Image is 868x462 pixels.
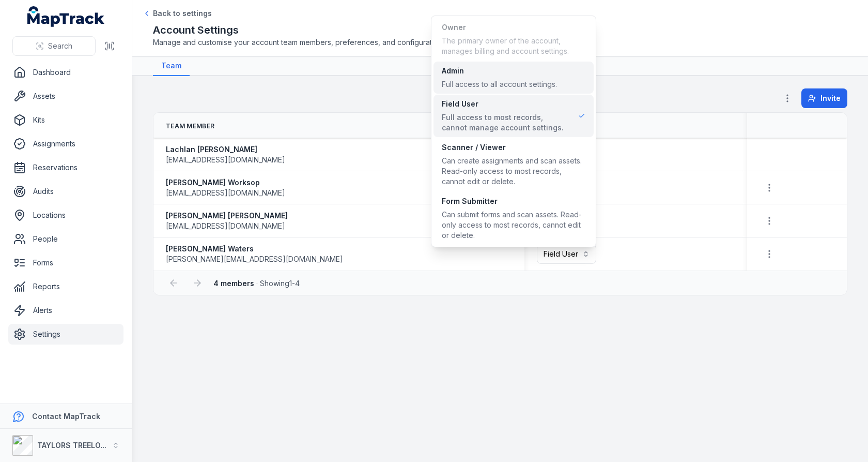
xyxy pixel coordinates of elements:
[442,210,585,241] div: Can submit forms and scan assets. Read-only access to most records, cannot edit or delete.
[442,36,585,56] div: The primary owner of the account, manages billing and account settings.
[442,142,585,153] div: Scanner / Viewer
[442,156,585,187] div: Can create assignments and scan assets. Read-only access to most records, cannot edit or delete.
[442,66,557,76] div: Admin
[442,99,570,109] div: Field User
[431,16,596,247] div: Field User
[442,79,557,90] div: Full access to all account settings.
[442,22,585,33] div: Owner
[537,244,596,264] button: Field User
[442,112,570,133] div: Full access to most records, cannot manage account settings.
[442,196,585,206] div: Form Submitter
